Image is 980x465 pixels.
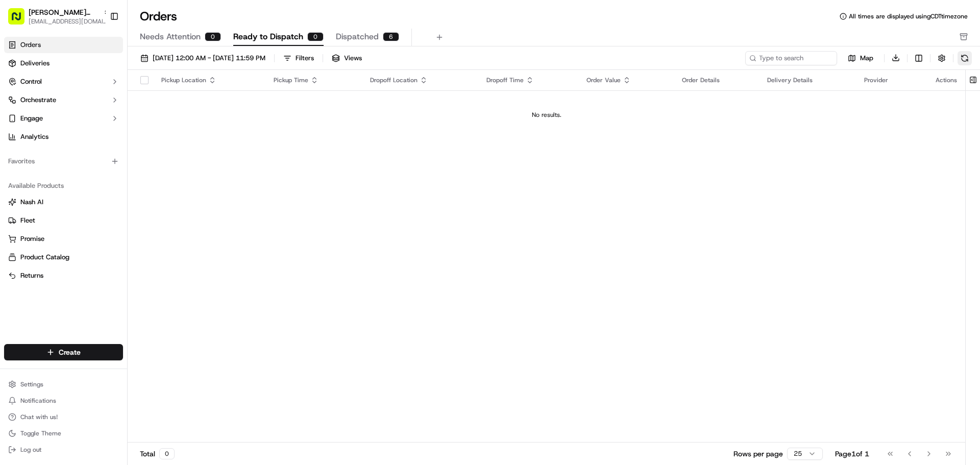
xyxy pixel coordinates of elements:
[4,377,123,391] button: Settings
[936,76,957,84] div: Actions
[233,31,303,43] span: Ready to Dispatch
[336,31,379,43] span: Dispatched
[10,149,27,165] img: Liam S.
[383,32,399,41] div: 6
[4,443,123,457] button: Log out
[10,229,18,237] div: 📗
[841,52,880,64] button: Map
[20,132,48,141] span: Analytics
[72,253,124,261] a: Powered byPylon
[29,7,99,17] button: [PERSON_NAME][GEOGRAPHIC_DATA]
[132,111,961,119] div: No results.
[279,51,318,65] button: Filters
[274,76,354,84] div: Pickup Time
[27,66,184,77] input: Got a question? Start typing here...
[20,216,35,225] span: Fleet
[140,8,177,25] h1: Orders
[10,41,186,57] p: Welcome 👋
[32,186,139,194] span: [PERSON_NAME][GEOGRAPHIC_DATA]
[140,448,175,459] div: Total
[4,55,123,71] a: Deliveries
[8,234,119,243] a: Promise
[586,76,666,84] div: Order Value
[90,158,111,166] span: [DATE]
[4,129,123,145] a: Analytics
[4,212,123,229] button: Fleet
[46,108,140,116] div: We're available if you need us!
[174,101,186,113] button: Start new chat
[205,32,221,41] div: 0
[82,224,168,242] a: 💻API Documentation
[4,37,123,53] a: Orders
[20,397,56,405] span: Notifications
[86,229,94,237] div: 💻
[4,4,106,29] button: [PERSON_NAME][GEOGRAPHIC_DATA][EMAIL_ADDRESS][DOMAIN_NAME]
[161,76,257,84] div: Pickup Location
[682,76,751,84] div: Order Details
[20,228,78,238] span: Knowledge Base
[20,159,29,167] img: 1736555255976-a54dd68f-1ca7-489b-9aae-adbdc363a1c4
[4,410,123,424] button: Chat with us!
[4,92,123,108] button: Orchestrate
[146,186,167,194] span: [DATE]
[20,198,43,207] span: Nash AI
[10,97,29,116] img: 1736555255976-a54dd68f-1ca7-489b-9aae-adbdc363a1c4
[153,54,265,63] span: [DATE] 12:00 AM - [DATE] 11:59 PM
[141,186,144,194] span: •
[327,51,366,65] button: Views
[159,448,175,459] div: 0
[860,54,873,63] span: Map
[864,76,919,84] div: Provider
[46,97,167,108] div: Start new chat
[102,253,124,261] span: Pylon
[4,153,123,169] div: Favorites
[85,158,88,166] span: •
[4,426,123,440] button: Toggle Theme
[158,131,186,143] button: See all
[20,40,41,50] span: Orders
[96,228,164,238] span: API Documentation
[4,249,123,265] button: Product Catalog
[296,54,314,63] div: Filters
[59,347,81,357] span: Create
[4,178,123,194] div: Available Products
[20,59,50,68] span: Deliveries
[4,74,123,90] button: Control
[486,76,570,84] div: Dropoff Time
[8,198,119,207] a: Nash AI
[10,176,27,192] img: Snider Plaza
[370,76,470,84] div: Dropoff Location
[307,32,324,41] div: 0
[8,271,119,280] a: Returns
[10,133,68,141] div: Past conversations
[835,449,869,459] div: Page 1 of 1
[767,76,848,84] div: Delivery Details
[20,253,69,262] span: Product Catalog
[4,394,123,408] button: Notifications
[4,267,123,284] button: Returns
[8,253,119,262] a: Product Catalog
[4,231,123,247] button: Promise
[4,110,123,127] button: Engage
[29,17,110,26] button: [EMAIL_ADDRESS][DOMAIN_NAME]
[4,344,123,360] button: Create
[21,97,40,116] img: 5e9a9d7314ff4150bce227a61376b483.jpg
[733,449,783,459] p: Rows per page
[20,429,61,437] span: Toggle Theme
[958,51,972,65] button: Refresh
[6,224,82,242] a: 📗Knowledge Base
[20,413,58,421] span: Chat with us!
[745,51,837,65] input: Type to search
[32,158,83,166] span: [PERSON_NAME]
[20,234,44,243] span: Promise
[4,194,123,210] button: Nash AI
[20,271,43,280] span: Returns
[10,10,31,31] img: Nash
[344,54,362,63] span: Views
[20,77,42,86] span: Control
[136,51,270,65] button: [DATE] 12:00 AM - [DATE] 11:59 PM
[8,216,119,225] a: Fleet
[849,12,968,20] span: All times are displayed using CDT timezone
